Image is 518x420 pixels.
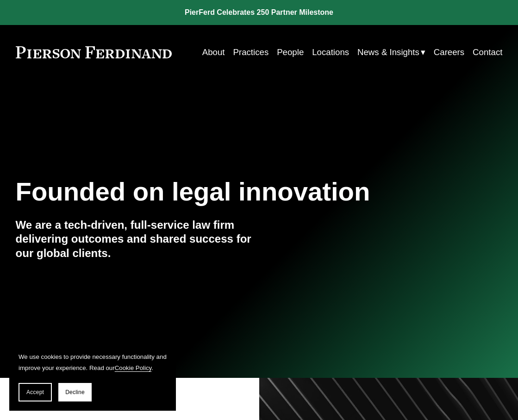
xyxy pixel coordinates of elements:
section: Cookie banner [9,342,176,411]
a: Locations [312,44,349,61]
p: We use cookies to provide necessary functionality and improve your experience. Read our . [19,351,167,374]
a: Careers [434,44,464,61]
span: News & Insights [357,44,419,60]
a: folder dropdown [357,44,425,61]
button: Decline [58,383,92,401]
a: People [277,44,304,61]
h4: We are a tech-driven, full-service law firm delivering outcomes and shared success for our global... [16,218,259,261]
a: Contact [473,44,502,61]
a: Cookie Policy [115,364,152,371]
h1: Founded on legal innovation [16,177,422,207]
a: About [202,44,225,61]
button: Accept [19,383,52,401]
a: Practices [233,44,268,61]
span: Accept [26,389,44,395]
span: Decline [65,389,85,395]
